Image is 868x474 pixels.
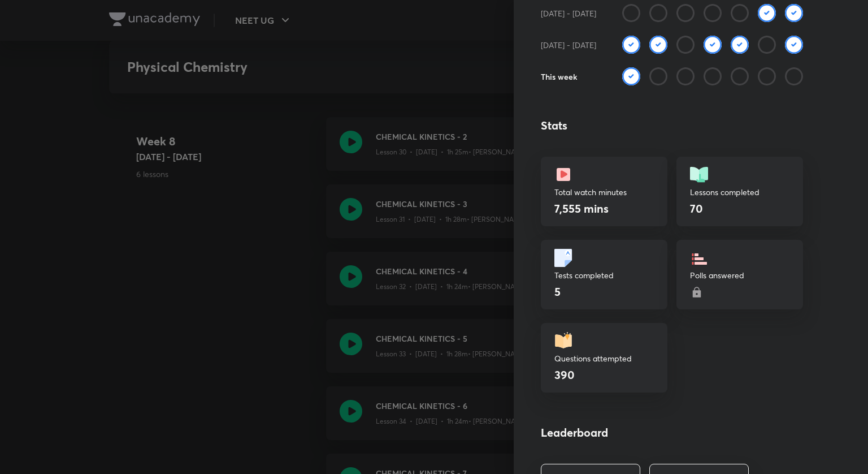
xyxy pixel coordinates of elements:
[622,36,640,54] img: check rounded
[541,71,577,83] h6: This week
[785,36,803,54] img: check rounded
[541,117,803,134] h4: Stats
[554,186,654,198] p: Total watch minutes
[541,39,596,51] h6: [DATE] - [DATE]
[554,269,654,281] p: Tests completed
[541,7,596,19] h6: [DATE] - [DATE]
[554,367,575,382] h4: 390
[690,269,789,281] p: Polls answered
[731,36,749,54] img: check rounded
[622,67,640,85] img: check rounded
[704,36,722,54] img: check rounded
[554,284,561,299] h4: 5
[541,424,803,441] h4: Leaderboard
[690,186,789,198] p: Lessons completed
[785,4,803,22] img: check rounded
[554,201,609,216] h4: 7,555 mins
[649,36,667,54] img: check rounded
[554,352,654,364] p: Questions attempted
[690,201,703,216] h4: 70
[758,4,776,22] img: check rounded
